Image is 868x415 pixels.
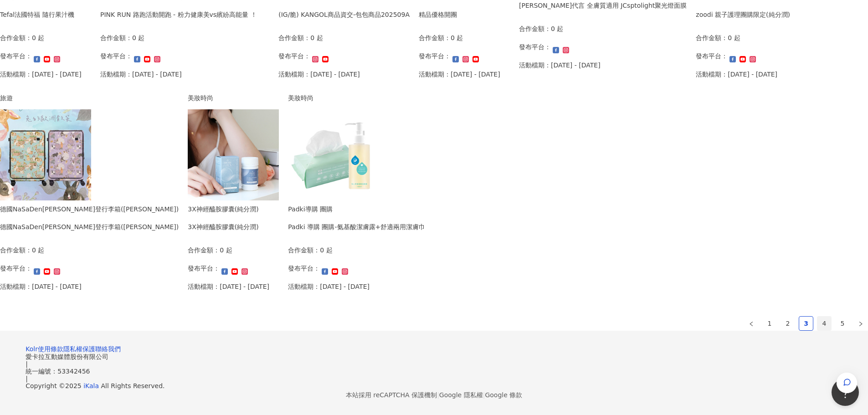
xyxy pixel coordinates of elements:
[437,391,439,399] span: |
[519,42,551,52] p: 發布平台：
[799,317,813,330] a: 3
[419,10,457,20] div: 精品優格開團
[288,222,425,232] div: Padki 導購 團購-氨基酸潔膚露+舒適兩用潔膚巾
[288,282,370,292] p: 活動檔期：[DATE] - [DATE]
[188,109,279,200] img: A'momris文驀斯 3X神經醯胺膠囊
[781,316,795,331] li: 2
[419,51,451,61] p: 發布平台：
[26,375,28,382] span: |
[696,69,777,79] p: 活動檔期：[DATE] - [DATE]
[26,360,28,368] span: |
[188,204,258,214] div: 3X神經醯胺膠囊(純分潤)
[519,60,601,70] p: 活動檔期：[DATE] - [DATE]
[288,204,425,214] div: Padki導購 團購
[310,33,323,43] p: 0 起
[26,345,38,353] a: Kolr
[100,51,132,61] p: 發布平台：
[817,316,832,331] li: 4
[763,317,776,330] a: 1
[132,33,144,43] p: 0 起
[744,316,759,331] button: left
[696,10,790,20] div: zoodi 親子護理團購限定(純分潤)
[32,33,44,43] p: 0 起
[278,33,310,43] p: 合作金額：
[32,245,44,255] p: 0 起
[346,389,522,400] span: 本站採用 reCAPTCHA 保護機制
[26,353,842,360] div: 愛卡拉互動媒體股份有限公司
[451,33,463,43] p: 0 起
[278,69,360,79] p: 活動檔期：[DATE] - [DATE]
[799,316,813,331] li: 3
[188,93,279,103] div: 美妝時尚
[858,321,863,327] span: right
[832,379,859,406] iframe: Help Scout Beacon - Open
[83,382,99,389] a: iKala
[100,69,182,79] p: 活動檔期：[DATE] - [DATE]
[419,69,500,79] p: 活動檔期：[DATE] - [DATE]
[188,263,220,273] p: 發布平台：
[100,33,132,43] p: 合作金額：
[519,24,551,34] p: 合作金額：
[749,321,754,327] span: left
[551,24,563,34] p: 0 起
[781,317,795,330] a: 2
[744,316,759,331] li: Previous Page
[38,345,63,353] a: 使用條款
[853,316,868,331] button: right
[419,33,451,43] p: 合作金額：
[519,0,687,10] div: [PERSON_NAME]代言 全膚質適用 JCsptolight聚光燈面膜
[26,382,842,389] div: Copyright © 2025 All Rights Reserved.
[278,51,310,61] p: 發布平台：
[728,33,740,43] p: 0 起
[278,10,410,20] div: (IG/脆) KANGOL商品資交-包包商品202509A
[696,51,728,61] p: 發布平台：
[483,391,485,399] span: |
[853,316,868,331] li: Next Page
[95,345,121,353] a: 聯絡我們
[288,109,379,200] img: 洗卸潔顏露+潔膚巾
[320,245,332,255] p: 0 起
[762,316,777,331] li: 1
[63,345,95,353] a: 隱私權保護
[817,317,831,330] a: 4
[100,10,269,20] div: PINK RUN 路跑活動開跑 - 粉力健康美vs繽紛高能量 ！
[288,245,320,255] p: 合作金額：
[439,391,483,399] a: Google 隱私權
[485,391,522,399] a: Google 條款
[288,263,320,273] p: 發布平台：
[836,317,849,330] a: 5
[288,93,425,103] div: 美妝時尚
[26,368,842,375] div: 統一編號：53342456
[835,316,850,331] li: 5
[188,245,220,255] p: 合作金額：
[188,282,269,292] p: 活動檔期：[DATE] - [DATE]
[188,222,258,232] div: 3X神經醯胺膠囊(純分潤)
[696,33,728,43] p: 合作金額：
[220,245,232,255] p: 0 起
